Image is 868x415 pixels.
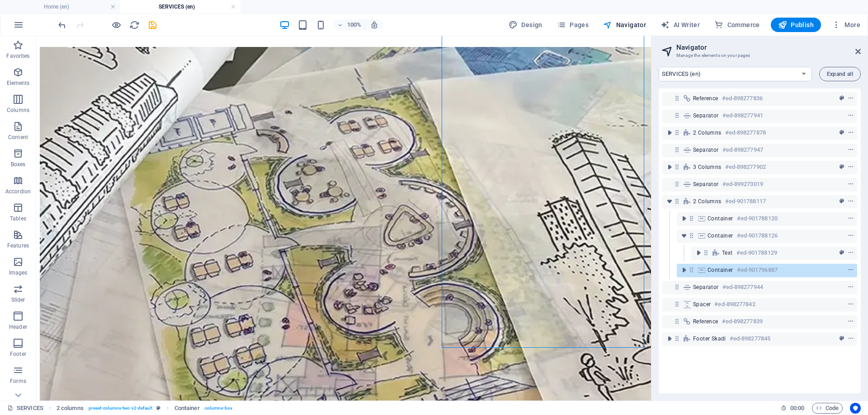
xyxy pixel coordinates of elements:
[837,93,846,104] button: preset
[846,145,855,155] button: context-menu
[553,18,592,32] button: Pages
[7,79,30,87] p: Elements
[509,20,542,29] span: Design
[714,299,755,310] h6: #ed-898277842
[7,403,43,414] a: Click to cancel selection. Double-click to open Pages
[57,403,232,414] nav: breadcrumb
[781,403,805,414] h6: Session time
[778,20,814,29] span: Publish
[725,127,766,138] h6: #ed-898277878
[846,247,855,258] button: context-menu
[846,282,855,293] button: context-menu
[693,335,726,342] span: Footer Skadi
[725,196,766,207] h6: #ed-901788117
[711,18,764,32] button: Commerce
[664,333,675,344] button: toggle-expand
[837,196,846,207] button: preset
[722,316,763,327] h6: #ed-898277839
[693,163,722,171] span: 3 columns
[708,215,733,222] span: Container
[850,403,861,414] button: Usercentrics
[722,282,763,293] h6: #ed-898277944
[679,213,689,224] button: toggle-expand
[846,265,855,275] button: context-menu
[722,93,763,104] h6: #ed-898277836
[9,269,28,276] p: Images
[10,350,26,358] p: Footer
[737,213,778,224] h6: #ed-901788120
[722,179,763,190] h6: #ed-899273019
[846,230,855,241] button: context-menu
[846,299,855,310] button: context-menu
[6,52,29,60] p: Favorites
[837,127,846,138] button: preset
[87,403,153,414] span: . preset-columns-two-v2-default
[846,213,855,224] button: context-menu
[129,20,140,30] i: Reload page
[5,188,31,195] p: Accordion
[846,110,855,121] button: context-menu
[819,67,861,81] button: Expand all
[10,215,26,222] p: Tables
[8,134,28,141] p: Content
[7,107,29,114] p: Columns
[7,242,29,249] p: Features
[771,18,821,32] button: Publish
[693,284,719,291] span: Separator
[693,301,711,308] span: Spacer
[370,21,378,29] i: On resize automatically adjust zoom level to fit chosen device.
[693,129,722,136] span: 2 columns
[816,403,839,414] span: Code
[57,20,67,30] i: Undo: Move elements (Ctrl+Z)
[837,247,846,258] button: preset
[832,20,860,29] span: More
[57,403,84,414] span: Click to select. Double-click to edit
[203,403,232,414] span: . columns-box
[812,403,843,414] button: Code
[664,196,675,207] button: toggle-expand
[730,333,770,344] h6: #ed-898277845
[347,19,361,30] h6: 100%
[505,18,546,32] button: Design
[676,43,861,51] h2: Navigator
[846,127,855,138] button: context-menu
[722,145,763,155] h6: #ed-898277947
[664,162,675,173] button: toggle-expand
[657,18,703,32] button: AI Writer
[714,20,760,29] span: Commerce
[333,19,365,30] button: 100%
[736,247,777,258] h6: #ed-901788129
[846,333,855,344] button: context-menu
[693,198,722,205] span: 2 columns
[147,19,158,30] button: save
[693,181,719,188] span: Separator
[790,403,804,414] span: 00 00
[9,323,27,331] p: Header
[837,162,846,173] button: preset
[846,179,855,190] button: context-menu
[11,296,25,303] p: Slider
[603,20,646,29] span: Navigator
[664,127,675,138] button: toggle-expand
[693,112,719,119] span: Separator
[737,265,778,275] h6: #ed-901796887
[57,19,67,30] button: undo
[722,110,763,121] h6: #ed-898277941
[828,18,864,32] button: More
[10,378,26,385] p: Forms
[175,403,200,414] span: Click to select. Double-click to edit
[725,162,766,173] h6: #ed-898277902
[846,196,855,207] button: context-menu
[679,230,689,241] button: toggle-expand
[737,230,778,241] h6: #ed-901788126
[846,93,855,104] button: context-menu
[676,51,843,60] h3: Manage the elements on your pages
[722,249,733,256] span: Text
[120,2,241,12] h4: SERVICES (en)
[797,405,798,411] span: :
[846,316,855,327] button: context-menu
[693,146,719,154] span: Separator
[557,20,589,29] span: Pages
[708,266,733,274] span: Container
[708,232,733,239] span: Container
